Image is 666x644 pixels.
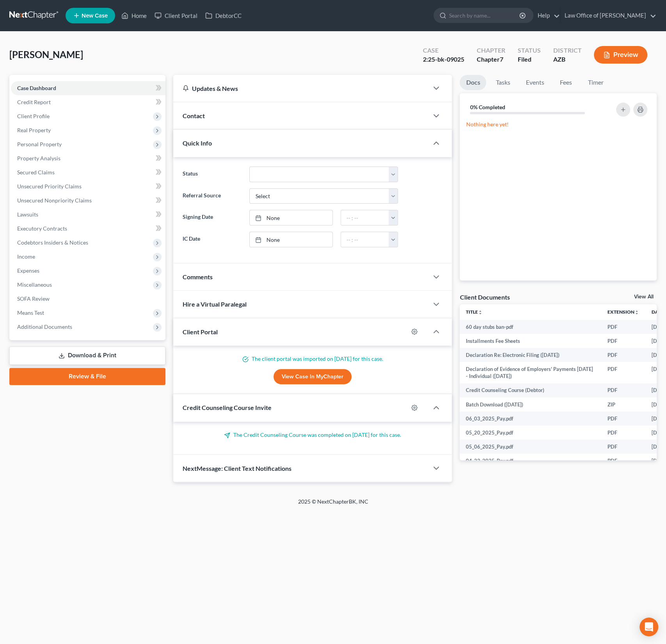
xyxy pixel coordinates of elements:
[460,397,601,412] td: Batch Download ([DATE])
[9,368,165,385] a: Review & File
[11,292,165,306] a: SOFA Review
[183,112,205,119] span: Contact
[534,9,560,23] a: Help
[11,193,165,208] a: Unsecured Nonpriority Claims
[601,426,645,440] td: PDF
[82,13,108,19] span: New Case
[17,281,52,288] span: Miscellaneous
[634,310,639,315] i: unfold_more
[17,239,88,246] span: Codebtors Insiders & Notices
[111,498,556,512] div: 2025 © NextChapterBK, INC
[9,49,83,60] span: [PERSON_NAME]
[460,348,601,362] td: Declaration Re: Electronic Filing ([DATE])
[151,9,201,23] a: Client Portal
[594,46,647,64] button: Preview
[183,300,247,308] span: Hire a Virtual Paralegal
[423,46,464,55] div: Case
[460,75,486,90] a: Docs
[518,46,541,55] div: Status
[201,9,245,23] a: DebtorCC
[601,362,645,383] td: PDF
[601,412,645,426] td: PDF
[17,183,82,190] span: Unsecured Priority Claims
[553,75,578,90] a: Fees
[477,46,505,55] div: Chapter
[179,210,246,225] label: Signing Date
[17,295,50,302] span: SOFA Review
[11,165,165,179] a: Secured Claims
[341,232,389,247] input: -- : --
[183,465,291,472] span: NextMessage: Client Text Notifications
[553,46,581,55] div: District
[460,440,601,454] td: 05_06_2025_Pay.pdf
[179,167,246,182] label: Status
[11,179,165,193] a: Unsecured Priority Claims
[250,232,332,247] a: None
[17,169,55,176] span: Secured Claims
[17,323,72,330] span: Additional Documents
[11,95,165,109] a: Credit Report
[183,328,218,335] span: Client Portal
[183,404,272,411] span: Credit Counseling Course Invite
[17,225,67,232] span: Executory Contracts
[634,294,654,300] a: View All
[179,188,246,204] label: Referral Source
[460,426,601,440] td: 05_20_2025_Pay.pdf
[11,81,165,95] a: Case Dashboard
[601,397,645,412] td: ZIP
[183,431,443,439] p: The Credit Counseling Course was completed on [DATE] for this case.
[9,346,165,365] a: Download & Print
[11,208,165,222] a: Lawsuits
[466,121,650,128] p: Nothing here yet!
[581,75,609,90] a: Timer
[601,383,645,397] td: PDF
[11,222,165,236] a: Executory Contracts
[179,232,246,247] label: IC Date
[183,84,419,92] div: Updates & News
[601,454,645,468] td: PDF
[601,334,645,348] td: PDF
[117,9,151,23] a: Home
[460,334,601,348] td: Installments Fee Sheets
[17,127,51,133] span: Real Property
[470,104,505,110] strong: 0% Completed
[489,75,516,90] a: Tasks
[466,309,483,315] a: Titleunfold_more
[17,155,60,161] span: Property Analysis
[423,55,464,64] div: 2:25-bk-09025
[601,320,645,334] td: PDF
[518,55,541,64] div: Filed
[477,55,505,64] div: Chapter
[17,141,62,147] span: Personal Property
[17,211,38,218] span: Lawsuits
[183,273,213,280] span: Comments
[17,309,44,316] span: Means Test
[183,139,212,147] span: Quick Info
[17,85,56,91] span: Case Dashboard
[460,454,601,468] td: 04_22_2025_Pay.pdf
[601,348,645,362] td: PDF
[17,197,92,204] span: Unsecured Nonpriority Claims
[500,55,503,63] span: 7
[639,617,658,636] div: Open Intercom Messenger
[17,113,50,119] span: Client Profile
[561,9,656,23] a: Law Office of [PERSON_NAME]
[449,8,520,23] input: Search by name...
[17,267,39,274] span: Expenses
[601,440,645,454] td: PDF
[460,362,601,383] td: Declaration of Evidence of Employers' Payments [DATE] - Individual ([DATE])
[183,355,443,363] p: The client portal was imported on [DATE] for this case.
[11,151,165,165] a: Property Analysis
[460,293,510,301] div: Client Documents
[460,383,601,397] td: Credit Counseling Course (Debtor)
[17,99,51,105] span: Credit Report
[17,253,35,260] span: Income
[607,309,639,315] a: Extensionunfold_more
[250,210,332,225] a: None
[478,310,483,315] i: unfold_more
[274,369,352,385] a: View Case in MyChapter
[553,55,581,64] div: AZB
[519,75,550,90] a: Events
[341,210,389,225] input: -- : --
[460,412,601,426] td: 06_03_2025_Pay.pdf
